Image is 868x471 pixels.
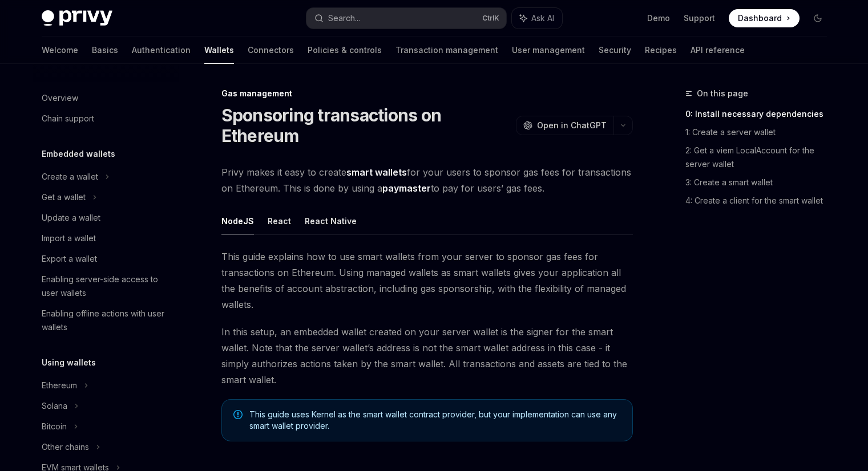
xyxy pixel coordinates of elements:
a: 4: Create a client for the smart wallet [685,192,836,210]
span: This guide uses Kernel as the smart wallet contract provider, but your implementation can use any... [249,409,621,432]
a: Enabling server-side access to user wallets [33,269,179,303]
h5: Embedded wallets [42,147,115,161]
span: Ask AI [531,13,554,24]
div: Bitcoin [42,420,67,433]
a: 3: Create a smart wallet [685,173,836,192]
span: Dashboard [738,13,782,24]
span: This guide explains how to use smart wallets from your server to sponsor gas fees for transaction... [221,249,633,312]
a: Support [684,13,715,24]
a: Recipes [645,36,677,64]
a: Authentication [132,36,191,64]
div: Get a wallet [42,190,86,204]
div: Overview [42,91,78,105]
a: 1: Create a server wallet [685,123,836,141]
a: Wallets [204,36,234,64]
a: Basics [92,36,118,64]
a: 2: Get a viem LocalAccount for the server wallet [685,141,836,173]
div: Ethereum [42,379,77,392]
div: Enabling offline actions with user wallets [42,307,172,334]
a: Overview [33,88,179,108]
a: API reference [691,36,745,64]
div: Other chains [42,440,89,454]
strong: smart wallets [346,167,407,178]
a: Policies & controls [308,36,382,64]
div: Export a wallet [42,252,97,266]
div: Create a wallet [42,170,98,184]
svg: Note [233,410,243,419]
button: React Native [305,208,357,234]
button: Ask AI [512,8,562,29]
span: Ctrl K [482,14,499,23]
button: NodeJS [221,208,254,234]
img: dark logo [42,10,112,26]
div: Chain support [42,112,94,125]
a: Demo [647,13,670,24]
a: Security [599,36,631,64]
div: Enabling server-side access to user wallets [42,273,172,300]
div: Solana [42,399,67,413]
a: Connectors [248,36,294,64]
a: Enabling offline actions with user wallets [33,303,179,338]
h5: Using wallets [42,356,96,370]
div: Import a wallet [42,232,96,245]
div: Search... [328,11,360,25]
a: 0: Install necessary dependencies [685,105,836,123]
a: Import a wallet [33,228,179,249]
button: React [268,208,291,234]
a: Export a wallet [33,249,179,269]
span: Privy makes it easy to create for your users to sponsor gas fees for transactions on Ethereum. Th... [221,164,633,196]
a: Dashboard [729,9,800,27]
a: User management [512,36,585,64]
div: Update a wallet [42,211,100,225]
a: Transaction management [395,36,498,64]
a: Chain support [33,108,179,129]
a: paymaster [382,182,431,194]
h1: Sponsoring transactions on Ethereum [221,105,511,146]
button: Search...CtrlK [306,8,506,29]
span: In this setup, an embedded wallet created on your server wallet is the signer for the smart walle... [221,324,633,388]
span: On this page [697,87,748,100]
button: Open in ChatGPT [516,116,613,135]
button: Toggle dark mode [809,9,827,27]
a: Update a wallet [33,208,179,228]
div: Gas management [221,88,633,99]
a: Welcome [42,36,78,64]
span: Open in ChatGPT [537,120,607,131]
